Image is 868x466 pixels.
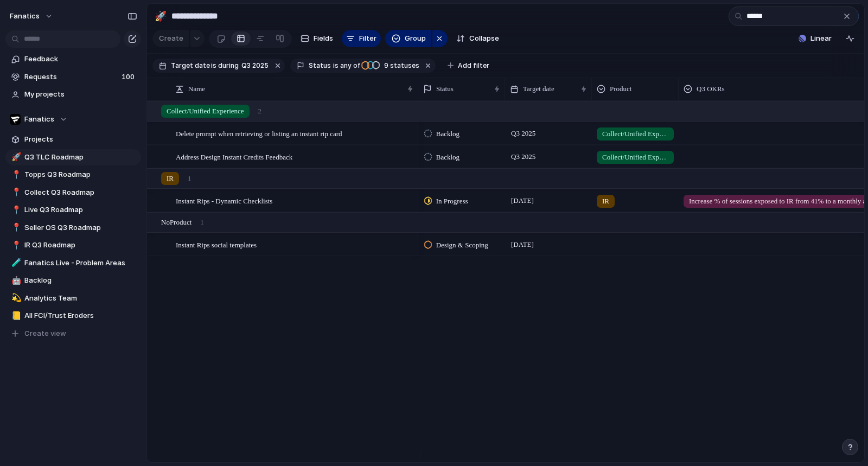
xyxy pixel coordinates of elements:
div: 🚀 [11,151,19,163]
span: Backlog [24,275,137,286]
span: Backlog [436,152,459,163]
span: Filter [359,33,376,44]
span: Linear [810,33,832,44]
span: Projects [24,134,137,145]
span: 100 [122,72,137,82]
a: 📍Topps Q3 Roadmap [5,167,141,183]
span: Collect/Unified Experience [167,106,244,117]
span: Q3 2025 [508,127,538,140]
a: 🤖Backlog [5,272,141,289]
span: Q3 OKRs [697,84,725,94]
button: isduring [210,60,240,72]
div: 📍 [11,204,19,216]
span: Analytics Team [24,293,137,304]
a: My projects [5,86,141,103]
span: Q3 TLC Roadmap [24,152,137,163]
a: Feedback [5,51,141,67]
span: My projects [24,89,137,100]
button: fanatics [5,8,59,25]
button: 💫 [10,293,21,304]
span: Address Design Instant Credits Feedback [176,150,292,163]
span: is [333,61,339,71]
button: 📒 [10,310,21,321]
span: Collapse [469,33,499,44]
span: statuses [381,61,419,71]
a: 📒All FCI/Trust Eroders [5,308,141,324]
span: [DATE] [508,238,537,251]
a: 🧪Fanatics Live - Problem Areas [5,255,141,271]
span: Feedback [24,54,137,65]
button: isany of [331,60,362,72]
a: 🚀Q3 TLC Roadmap [5,149,141,165]
span: is [211,61,216,71]
span: Fields [314,33,333,44]
span: Q3 2025 [241,61,269,71]
button: 🤖 [10,275,21,286]
span: Target date [523,84,554,94]
button: 🚀 [10,152,21,163]
a: 📍Collect Q3 Roadmap [5,184,141,201]
span: Fanatics Live - Problem Areas [24,258,137,269]
a: Requests100 [5,69,141,85]
div: 🚀 [155,9,167,23]
span: 9 [381,61,390,69]
span: Name [188,84,205,94]
span: All FCI/Trust Eroders [24,310,137,321]
div: 📍Seller OS Q3 Roadmap [5,220,141,236]
span: Create view [24,328,66,339]
span: any of [339,61,360,71]
span: Add filter [458,61,489,71]
span: Target date [171,61,210,71]
span: during [216,61,239,71]
span: Design & Scoping [436,240,488,251]
button: Filter [342,30,381,47]
a: 📍Live Q3 Roadmap [5,202,141,218]
span: Status [309,61,331,71]
div: 📍 [11,169,19,181]
button: Add filter [441,58,496,73]
span: Collect/Unified Experience [602,129,668,139]
span: [DATE] [508,194,537,207]
button: 📍 [10,169,21,180]
div: 🧪 [11,257,19,269]
button: Create view [5,325,141,342]
a: 📍IR Q3 Roadmap [5,237,141,253]
span: Seller OS Q3 Roadmap [24,222,137,233]
span: Topps Q3 Roadmap [24,169,137,180]
div: 💫 [11,292,19,304]
span: No Product [161,217,192,228]
button: 9 statuses [361,60,422,72]
span: Product [610,84,631,94]
button: Group [385,30,431,47]
span: Backlog [436,129,459,139]
button: 📍 [10,240,21,251]
span: IR [167,173,174,184]
a: 💫Analytics Team [5,290,141,307]
button: Collapse [452,30,503,47]
span: IR [602,196,609,207]
span: IR Q3 Roadmap [24,240,137,251]
span: 1 [200,217,204,228]
span: fanatics [10,11,40,22]
button: Q3 2025 [239,60,271,72]
span: Delete prompt when retrieving or listing an instant rip card [176,127,342,139]
span: 1 [188,173,192,184]
span: Collect Q3 Roadmap [24,187,137,198]
span: Group [405,33,426,44]
span: 2 [258,106,262,117]
button: 📍 [10,222,21,233]
button: 📍 [10,187,21,198]
button: Fanatics [5,111,141,127]
div: 📍 [11,186,19,199]
a: Projects [5,131,141,148]
span: Live Q3 Roadmap [24,205,137,215]
span: In Progress [436,196,468,207]
div: 📒 [11,310,19,322]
